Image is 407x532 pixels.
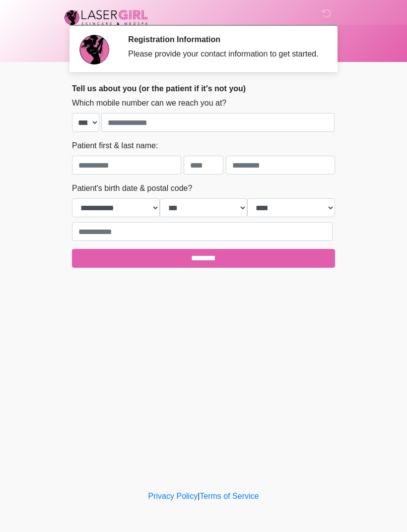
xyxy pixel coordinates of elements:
a: | [198,492,200,500]
div: Please provide your contact information to get started. [128,48,320,60]
label: Which mobile number can we reach you at? [72,97,226,109]
label: Patient's birth date & postal code? [72,182,192,194]
a: Privacy Policy [148,492,198,500]
img: Agent Avatar [79,35,109,64]
h2: Tell us about you (or the patient if it's not you) [72,84,335,93]
label: Patient first & last name: [72,140,158,152]
img: Laser Girl Med Spa LLC Logo [62,7,150,27]
h2: Registration Information [128,35,320,44]
a: Terms of Service [200,492,259,500]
